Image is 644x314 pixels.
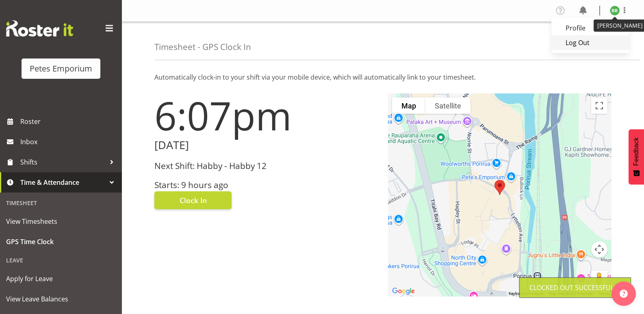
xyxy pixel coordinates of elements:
[2,211,120,232] a: View Timesheets
[154,93,378,137] h1: 6:07pm
[6,20,73,37] img: Rosterit website logo
[20,136,118,148] span: Inbox
[591,271,607,287] button: Drag Pegman onto the map to open Street View
[2,252,120,269] div: Leave
[20,115,118,128] span: Roster
[6,236,116,248] span: GPS Time Clock
[20,156,106,168] span: Shifts
[180,195,207,206] span: Clock In
[509,291,544,297] button: Keyboard shortcuts
[591,97,607,114] button: Toggle fullscreen view
[390,286,417,297] a: Open this area in Google Maps (opens a new window)
[425,97,471,114] button: Show satellite imagery
[610,6,620,15] img: beena-bist9974.jpg
[6,215,116,227] span: View Timesheets
[392,97,425,114] button: Show street map
[591,241,607,258] button: Map camera controls
[154,191,232,209] button: Clock In
[154,161,378,171] h3: Next Shift: Habby - Habby 12
[6,273,116,285] span: Apply for Leave
[2,195,120,211] div: Timesheet
[154,139,378,152] h2: [DATE]
[20,176,106,188] span: Time & Attendance
[390,286,417,297] img: Google
[529,283,621,292] div: Clocked out Successfully
[154,180,378,190] h3: Starts: 9 hours ago
[551,21,629,35] a: Profile
[629,129,644,184] button: Feedback - Show survey
[154,42,251,52] h4: Timesheet - GPS Clock In
[620,290,628,298] img: help-xxl-2.png
[633,137,640,166] span: Feedback
[2,289,120,309] a: View Leave Balances
[30,63,92,75] div: Petes Emporium
[2,269,120,289] a: Apply for Leave
[154,72,611,82] p: Automatically clock-in to your shift via your mobile device, which will automatically link to you...
[551,35,629,50] a: Log Out
[6,293,116,305] span: View Leave Balances
[2,232,120,252] a: GPS Time Clock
